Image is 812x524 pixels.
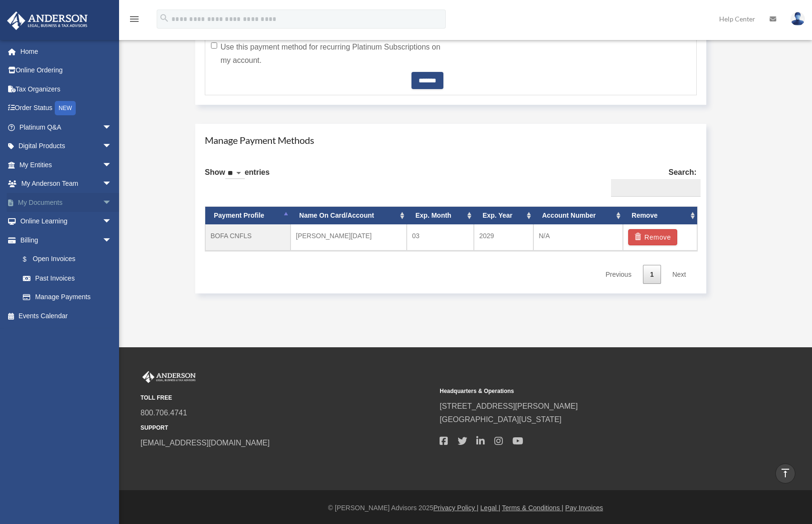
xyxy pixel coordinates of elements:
img: Anderson Advisors Platinum Portal [4,11,90,30]
a: My Entitiesarrow_drop_down [7,155,126,174]
span: arrow_drop_down [102,193,121,212]
span: arrow_drop_down [102,212,121,232]
td: BOFA CNFLS [205,224,291,251]
a: Home [7,42,126,61]
a: [GEOGRAPHIC_DATA][US_STATE] [440,415,561,423]
td: [PERSON_NAME][DATE] [291,224,407,251]
a: [STREET_ADDRESS][PERSON_NAME] [440,402,578,410]
a: 800.706.4741 [140,409,187,417]
th: Name On Card/Account: activate to sort column ascending [291,207,407,224]
img: Anderson Advisors Platinum Portal [140,371,198,383]
span: arrow_drop_down [102,231,121,250]
th: Payment Profile: activate to sort column descending [205,207,291,224]
img: User Pic [791,12,805,26]
label: Show entries [205,166,270,189]
td: 2029 [474,224,533,251]
div: NEW [55,101,76,115]
label: Use this payment method for recurring Platinum Subscriptions on my account. [211,40,443,67]
a: Past Invoices [13,269,126,288]
input: Search: [611,179,701,197]
select: Showentries [225,168,245,179]
input: Use this payment method for recurring Platinum Subscriptions on my account. [211,42,217,49]
button: Remove [628,229,677,245]
a: Online Ordering [7,61,126,80]
td: N/A [533,224,623,251]
i: menu [129,13,140,25]
th: Exp. Month: activate to sort column ascending [407,207,474,224]
a: Tax Organizers [7,80,126,99]
a: [EMAIL_ADDRESS][DOMAIN_NAME] [140,439,270,447]
a: Previous [598,265,638,284]
span: arrow_drop_down [102,118,121,137]
a: Platinum Q&Aarrow_drop_down [7,118,126,137]
a: vertical_align_top [775,464,795,484]
span: $ [28,253,33,265]
th: Exp. Year: activate to sort column ascending [474,207,533,224]
h4: Manage Payment Methods [205,133,697,147]
small: SUPPORT [140,423,433,433]
th: Account Number: activate to sort column ascending [533,207,623,224]
a: 1 [643,265,661,284]
td: 03 [407,224,474,251]
a: $Open Invoices [13,250,126,269]
a: Order StatusNEW [7,99,126,118]
div: © [PERSON_NAME] Advisors 2025 [119,502,812,514]
i: vertical_align_top [780,467,791,479]
a: Legal | [481,504,501,512]
a: Next [665,265,693,284]
small: Headquarters & Operations [440,386,732,396]
i: search [159,13,170,23]
span: arrow_drop_down [102,155,121,175]
a: Online Learningarrow_drop_down [7,212,126,231]
a: Billingarrow_drop_down [7,231,126,250]
span: arrow_drop_down [102,137,121,156]
a: Pay Invoices [565,504,603,512]
a: Events Calendar [7,306,126,325]
a: Digital Productsarrow_drop_down [7,137,126,156]
a: Manage Payments [13,288,121,307]
th: Remove: activate to sort column ascending [623,207,697,224]
span: arrow_drop_down [102,174,121,194]
small: TOLL FREE [140,393,433,403]
a: Terms & Conditions | [502,504,563,512]
a: menu [129,17,140,25]
label: Search: [607,166,697,197]
a: My Anderson Teamarrow_drop_down [7,174,126,193]
a: Privacy Policy | [433,504,479,512]
a: My Documentsarrow_drop_down [7,193,126,212]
